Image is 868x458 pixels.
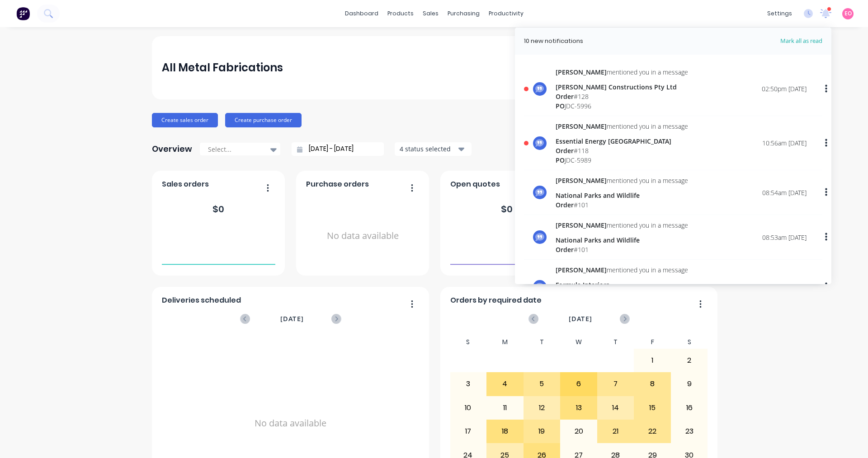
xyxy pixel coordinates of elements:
[671,349,708,372] div: 2
[524,397,560,419] div: 12
[556,146,574,155] span: Order
[556,235,688,245] div: National Parks and Wildlife
[597,336,634,349] div: T
[762,282,807,291] div: 11:51am [DATE]
[306,193,420,279] div: No data available
[162,179,209,190] span: Sales orders
[560,336,597,349] div: W
[524,373,560,395] div: 5
[450,420,486,443] div: 17
[556,220,688,230] div: mentioned you in a message
[556,146,688,155] div: # 118
[418,7,443,20] div: sales
[556,221,607,229] span: [PERSON_NAME]
[556,92,574,101] span: Order
[162,59,283,77] div: All Metal Fabrications
[556,92,688,101] div: # 128
[556,200,688,210] div: # 101
[556,245,688,254] div: # 101
[450,336,487,349] div: S
[762,233,807,242] div: 08:53am [DATE]
[450,373,486,395] div: 3
[556,265,688,275] div: mentioned you in a message
[634,420,670,443] div: 22
[152,140,192,158] div: Overview
[450,397,486,419] div: 10
[400,144,457,154] div: 4 status selected
[762,84,807,93] div: 02:50pm [DATE]
[556,68,607,76] span: [PERSON_NAME]
[524,336,561,349] div: T
[634,336,671,349] div: F
[16,7,30,20] img: Factory
[524,420,560,443] div: 19
[671,336,708,349] div: S
[556,82,688,92] div: [PERSON_NAME] Constructions Pty Ltd
[556,156,565,164] span: PO
[556,201,574,209] span: Order
[487,397,523,419] div: 11
[671,420,708,443] div: 23
[556,101,688,111] div: JDC-5996
[762,138,807,148] div: 10:56am [DATE]
[306,179,369,190] span: Purchase orders
[561,397,597,419] div: 13
[556,67,688,77] div: mentioned you in a message
[634,349,670,372] div: 1
[556,280,688,290] div: Formula Interiors
[762,188,807,197] div: 08:54am [DATE]
[501,202,513,216] div: $ 0
[212,202,224,216] div: $ 0
[671,373,708,395] div: 9
[556,122,688,131] div: mentioned you in a message
[152,113,218,127] button: Create sales order
[556,245,574,254] span: Order
[487,420,523,443] div: 18
[561,373,597,395] div: 6
[486,336,524,349] div: M
[556,176,688,185] div: mentioned you in a message
[556,155,688,165] div: JDC-5989
[598,397,634,419] div: 14
[443,7,484,20] div: purchasing
[556,266,607,274] span: [PERSON_NAME]
[280,314,304,324] span: [DATE]
[395,142,472,156] button: 4 status selected
[598,420,634,443] div: 21
[844,9,852,18] span: EO
[598,373,634,395] div: 7
[748,37,822,46] span: Mark all as read
[556,102,565,110] span: PO
[556,136,688,146] div: Essential Energy [GEOGRAPHIC_DATA]
[763,7,797,20] div: settings
[225,113,302,127] button: Create purchase order
[383,7,418,20] div: products
[671,397,708,419] div: 16
[487,373,523,395] div: 4
[561,420,597,443] div: 20
[484,7,528,20] div: productivity
[569,314,592,324] span: [DATE]
[634,373,670,395] div: 8
[556,176,607,185] span: [PERSON_NAME]
[340,7,383,20] a: dashboard
[634,397,670,419] div: 15
[450,179,500,190] span: Open quotes
[524,37,583,46] div: 10 new notifications
[556,122,607,131] span: [PERSON_NAME]
[556,191,688,200] div: National Parks and Wildlife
